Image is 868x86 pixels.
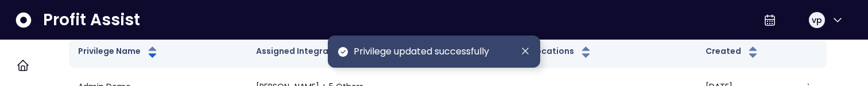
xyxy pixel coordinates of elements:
span: Privilege updated successfully [354,45,489,58]
button: Privilege Name [78,45,160,59]
button: Created [706,45,760,59]
span: vp [812,14,822,26]
button: Dismiss [520,45,531,57]
button: Assigned Integrations [256,45,369,59]
span: Profit Assist [43,10,140,30]
button: Assigned Locations [491,45,593,59]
